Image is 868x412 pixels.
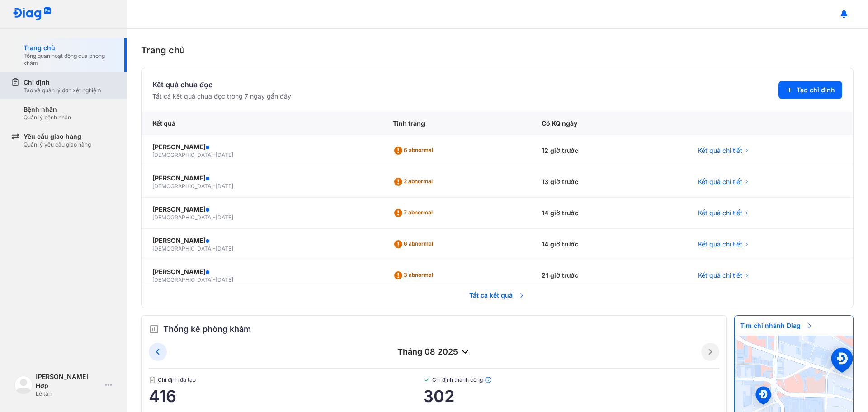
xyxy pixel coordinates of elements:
[152,174,371,183] div: [PERSON_NAME]
[152,214,213,221] span: [DEMOGRAPHIC_DATA]
[382,112,530,135] div: Tình trạng
[24,105,71,114] div: Bệnh nhân
[698,271,742,280] span: Kết quả chi tiết
[393,237,437,251] div: 6 abnormal
[698,208,742,218] span: Kết quả chi tiết
[531,166,688,198] div: 13 giờ trước
[531,135,688,166] div: 12 giờ trước
[163,323,251,336] span: Thống kê phòng khám
[216,152,233,158] span: [DATE]
[698,146,742,155] span: Kết quả chi tiết
[531,260,688,291] div: 21 giờ trước
[393,206,436,220] div: 7 abnormal
[152,92,291,101] div: Tất cả kết quả chưa đọc trong 7 ngày gần đây
[13,7,52,21] img: logo
[24,52,116,67] div: Tổng quan hoạt động của phòng khám
[24,87,101,94] div: Tạo và quản lý đơn xét nghiệm
[213,152,216,158] span: -
[152,267,371,276] div: [PERSON_NAME]
[149,376,156,384] img: document.50c4cfd0.svg
[216,276,233,283] span: [DATE]
[216,245,233,252] span: [DATE]
[531,198,688,229] div: 14 giờ trước
[213,276,216,283] span: -
[213,214,216,221] span: -
[152,236,371,245] div: [PERSON_NAME]
[152,245,213,252] span: [DEMOGRAPHIC_DATA]
[152,142,371,152] div: [PERSON_NAME]
[152,183,213,189] span: [DEMOGRAPHIC_DATA]
[149,376,423,384] span: Chỉ định đã tạo
[142,112,382,135] div: Kết quả
[14,376,33,394] img: logo
[149,387,423,405] span: 416
[423,376,719,384] span: Chỉ định thành công
[152,276,213,283] span: [DEMOGRAPHIC_DATA]
[464,285,531,305] span: Tất cả kết quả
[213,245,216,252] span: -
[152,79,291,90] div: Kết quả chưa đọc
[216,214,233,221] span: [DATE]
[393,268,437,283] div: 3 abnormal
[778,81,842,99] button: Tạo chỉ định
[213,183,216,189] span: -
[149,324,160,335] img: order.5a6da16c.svg
[698,177,742,186] span: Kết quả chi tiết
[531,112,688,135] div: Có KQ ngày
[141,43,854,57] div: Trang chủ
[167,346,701,357] div: tháng 08 2025
[423,376,430,384] img: checked-green.01cc79e0.svg
[152,205,371,214] div: [PERSON_NAME]
[36,390,101,398] div: Lễ tân
[698,240,742,249] span: Kết quả chi tiết
[423,387,719,405] span: 302
[152,152,213,158] span: [DEMOGRAPHIC_DATA]
[24,132,91,141] div: Yêu cầu giao hàng
[24,43,116,52] div: Trang chủ
[393,143,437,158] div: 6 abnormal
[485,376,492,384] img: info.7e716105.svg
[24,141,91,148] div: Quản lý yêu cầu giao hàng
[216,183,233,189] span: [DATE]
[735,316,819,336] span: Tìm chi nhánh Diag
[36,372,101,390] div: [PERSON_NAME] Hợp
[797,85,835,95] span: Tạo chỉ định
[24,78,101,87] div: Chỉ định
[24,114,71,121] div: Quản lý bệnh nhân
[531,229,688,260] div: 14 giờ trước
[393,175,436,189] div: 2 abnormal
